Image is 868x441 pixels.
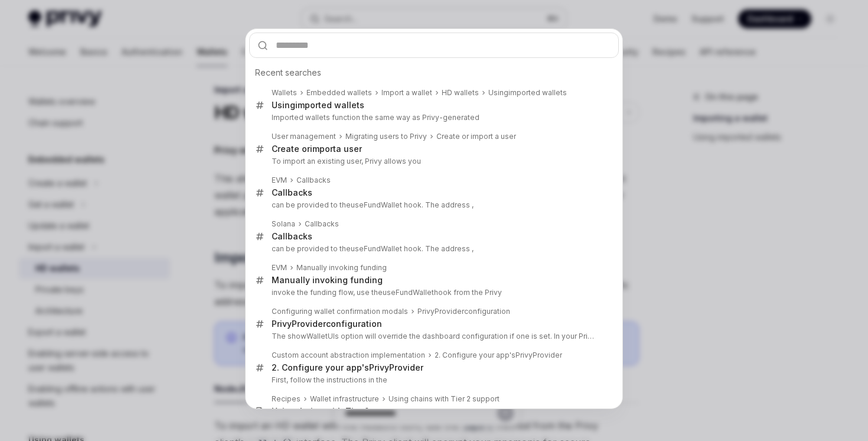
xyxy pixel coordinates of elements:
[272,157,594,166] p: To import an existing user, Privy allows you
[272,319,326,329] b: PrivyProvider
[369,362,423,372] b: PrivyProvider
[272,132,336,141] div: User management
[272,288,594,297] p: invoke the funding flow, use the hook from the Privy
[351,244,381,253] b: useFund
[351,200,381,209] b: useFund
[272,307,408,316] div: Configuring wallet confirmation modals
[295,406,318,416] b: chain
[515,351,562,359] b: PrivyProvider
[310,394,379,404] div: Wallet infrastructure
[272,219,295,229] div: Solana
[272,187,312,198] div: Callbacks
[310,144,336,154] b: import
[442,88,479,98] div: HD wallets
[272,100,364,111] div: Using ed wallets
[272,394,301,404] div: Recipes
[296,176,331,185] div: Callbacks
[272,319,382,329] div: configuration
[435,351,562,360] div: 2. Configure your app's
[305,219,339,229] div: Callbacks
[389,394,500,404] div: Using chains with Tier 2 support
[272,406,404,417] div: Using s with Tier 2 support
[417,307,510,316] div: configuration
[272,144,362,154] div: Create or a user
[295,100,321,110] b: import
[436,132,516,141] div: Create or import a user
[272,231,312,242] div: Callbacks
[488,88,567,98] div: Using ed wallets
[272,244,594,254] p: can be provided to the Wallet hook. The address ,
[383,288,434,297] b: useFundWallet
[272,351,425,360] div: Custom account abstraction implementation
[508,88,531,97] b: import
[272,200,594,210] p: can be provided to the Wallet hook. The address ,
[272,362,423,373] div: 2. Configure your app's
[272,113,594,122] p: Imported wallets function the same way as Privy-generated
[296,263,387,273] div: Manually invoking funding
[272,375,594,385] p: First, follow the instructions in the
[345,132,427,141] div: Migrating users to Privy
[381,88,432,98] div: Import a wallet
[417,307,464,316] b: PrivyProvider
[272,263,287,273] div: EVM
[272,88,297,98] div: Wallets
[306,88,372,98] div: Embedded wallets
[272,332,594,341] p: The showWalletUIs option will override the dashboard configuration if one is set. In your PrivyProv
[255,67,321,79] span: Recent searches
[272,176,287,185] div: EVM
[272,275,383,286] div: Manually invoking funding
